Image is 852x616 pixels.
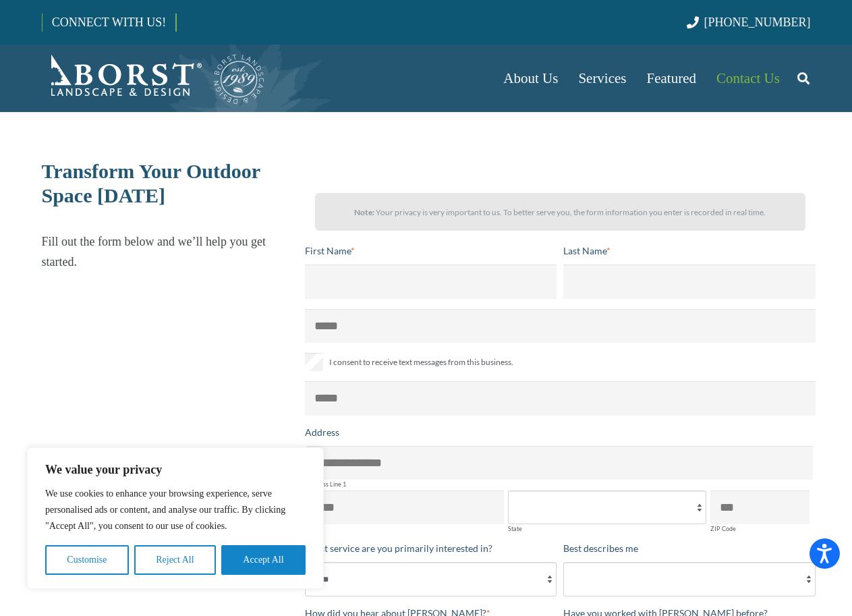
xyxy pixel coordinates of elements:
a: [PHONE_NUMBER] [687,16,810,29]
span: Services [578,70,626,86]
span: Last Name [563,245,606,256]
select: Best describes me [563,562,816,596]
a: Services [568,45,636,112]
label: State [508,526,706,532]
button: Customise [45,545,129,575]
input: First Name* [305,264,557,298]
span: Contact Us [716,70,780,86]
a: Borst-Logo [42,51,266,105]
p: We value your privacy [45,461,306,478]
span: Transform Your Outdoor Space [DATE] [42,160,260,206]
label: Address Line 1 [306,481,813,487]
button: Reject All [134,545,216,575]
label: ZIP Code [710,526,810,532]
label: City [306,526,505,532]
select: What service are you primarily interested in? [305,562,557,596]
input: Last Name* [563,264,816,298]
span: First Name [305,245,351,256]
a: About Us [493,45,568,112]
a: Featured [637,45,706,112]
button: Accept All [221,545,306,575]
div: We value your privacy [27,447,324,589]
span: Featured [647,70,696,86]
input: I consent to receive text messages from this business. [305,353,323,371]
p: Fill out the form below and we’ll help you get started. [42,231,293,272]
span: Address [305,426,339,438]
a: Search [790,61,817,95]
span: I consent to receive text messages from this business. [329,354,513,370]
span: Best describes me [563,542,638,554]
a: CONNECT WITH US! [42,6,175,38]
a: Contact Us [706,45,790,112]
span: [PHONE_NUMBER] [704,16,811,29]
span: What service are you primarily interested in? [305,542,492,554]
p: We use cookies to enhance your browsing experience, serve personalised ads or content, and analys... [45,486,306,534]
strong: Note: [354,207,374,217]
span: About Us [503,70,558,86]
p: Your privacy is very important to us. To better serve you, the form information you enter is reco... [327,202,793,223]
